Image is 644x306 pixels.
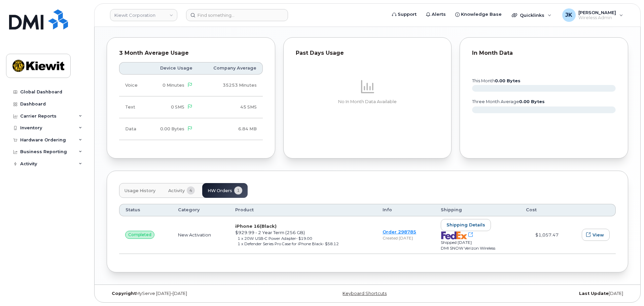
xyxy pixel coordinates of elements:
[565,11,572,19] span: JK
[441,232,473,237] a: Open shipping details in new tab
[199,96,262,118] td: 45 SMS
[124,188,155,193] span: Usage History
[171,104,184,110] span: 0 SMS
[441,231,468,239] img: fedex-bc01427081be8802e1fb5a1adb1132915e58a0589d7a9405a0dcbe1127be6add.png
[519,99,545,104] tspan: 0.00 Bytes
[383,235,429,241] div: Created [DATE]
[119,50,263,56] div: 3 Month Average Usage
[147,62,199,74] th: Device Usage
[432,11,446,18] span: Alerts
[107,291,281,296] div: MyServe [DATE]–[DATE]
[398,11,417,18] span: Support
[472,99,545,104] text: three month average
[520,12,544,18] span: Quicklinks
[110,9,177,21] a: Kiewit Corporation
[593,232,604,238] span: View
[235,223,277,229] strong: iPhone 16
[160,126,184,131] span: 0.00 Bytes
[582,229,610,241] button: View
[260,223,277,229] span: (Black)
[296,50,439,56] div: Past Days Usage
[461,11,502,18] span: Knowledge Base
[199,75,262,96] td: 35253 Minutes
[119,96,147,118] td: Text
[119,118,147,140] td: Data
[383,229,416,234] a: Order 298785
[472,50,616,56] div: In Month Data
[526,207,537,213] span: Cost
[387,8,421,21] a: Support
[507,8,556,22] div: Quicklinks
[186,9,288,21] input: Find something...
[421,8,451,21] a: Alerts
[323,242,339,246] span: - $58.12
[495,78,521,83] tspan: 0.00 Bytes
[128,232,151,238] span: completed
[579,291,609,296] strong: Last Update
[472,78,521,83] text: this month
[163,83,184,88] span: 0 Minutes
[296,99,439,105] p: No In Month Data Available
[187,186,195,194] span: 4
[383,207,392,213] span: Info
[441,245,513,251] div: DMI SNOW Verizon Wireless
[454,291,628,296] div: [DATE]
[446,222,485,228] span: Shipping details
[238,241,370,247] div: 1 x Defender Series Pro Case for iPhone Black
[296,236,312,241] span: - $19.00
[178,207,200,213] span: Category
[125,231,154,239] div: null&#013;
[441,219,491,231] button: Shipping details
[520,216,565,254] td: $1,057.47
[112,291,136,296] strong: Copyright
[126,207,140,213] span: Status
[235,230,305,235] span: $929.99 - 2 Year Term (256 GB)
[119,75,147,96] td: Voice
[343,291,387,296] a: Keyboard Shortcuts
[441,207,462,213] span: Shipping
[168,188,185,193] span: Activity
[451,8,506,21] a: Knowledge Base
[615,277,639,301] iframe: Messenger Launcher
[172,216,229,254] td: New Activation
[558,8,628,22] div: Jamie Krussel
[238,236,370,241] div: 1 x 20W USB-C Power Adapter
[199,62,262,74] th: Company Average
[199,118,262,140] td: 6.84 MB
[578,10,616,15] span: [PERSON_NAME]
[578,15,616,20] span: Wireless Admin
[441,239,513,245] div: Shipped [DATE]
[235,207,254,213] span: Product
